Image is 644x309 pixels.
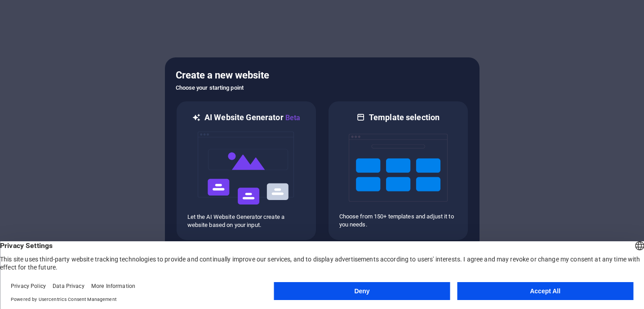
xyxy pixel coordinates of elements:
[176,83,469,93] h6: Choose your starting point
[187,213,305,229] p: Let the AI Website Generator create a website based on your input.
[369,112,440,123] h6: Template selection
[284,113,301,122] span: Beta
[204,112,300,123] h6: AI Website Generator
[197,123,296,213] img: ai
[328,100,469,241] div: Template selectionChoose from 150+ templates and adjust it to you needs.
[176,100,317,241] div: AI Website GeneratorBetaaiLet the AI Website Generator create a website based on your input.
[339,213,457,229] p: Choose from 150+ templates and adjust it to you needs.
[176,68,469,83] h5: Create a new website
